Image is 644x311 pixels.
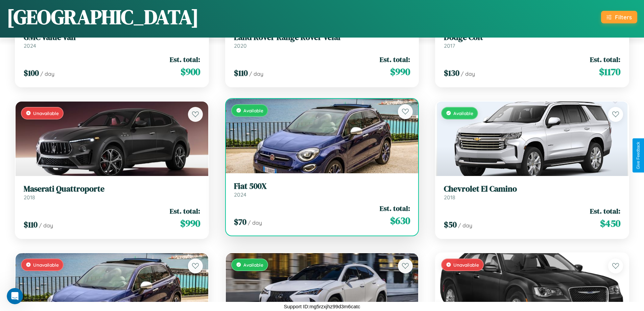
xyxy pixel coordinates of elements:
span: $ 110 [24,219,38,230]
a: Chevrolet El Camino2018 [444,184,620,201]
span: Est. total: [380,54,410,64]
span: Available [453,110,473,116]
a: Maserati Quattroporte2018 [24,184,200,201]
span: / day [39,222,53,229]
span: / day [461,70,475,77]
span: Available [243,262,263,268]
span: Unavailable [33,110,59,116]
div: Give Feedback [636,142,641,169]
h3: Chevrolet El Camino [444,184,620,194]
span: Available [243,108,263,113]
a: Land Rover Range Rover Velar2020 [234,32,410,49]
span: $ 1170 [599,65,620,79]
h3: Dodge Colt [444,32,620,42]
span: / day [40,70,54,77]
span: $ 990 [390,65,410,79]
span: 2024 [24,42,36,49]
button: Filters [601,11,637,23]
h3: Land Rover Range Rover Velar [234,32,410,42]
span: / day [458,222,472,229]
span: 2018 [444,194,455,201]
a: Fiat 500X2024 [234,181,410,198]
iframe: Intercom live chat [7,288,23,304]
span: 2024 [234,191,246,198]
span: $ 990 [180,217,200,230]
span: Unavailable [453,262,479,268]
span: $ 130 [444,67,459,79]
span: 2018 [24,194,35,201]
span: 2020 [234,42,247,49]
h3: GMC Value Van [24,32,200,42]
span: / day [249,70,263,77]
p: Support ID: mg5rzxjhz99d3m6catc [284,302,360,311]
span: Unavailable [33,262,59,268]
h3: Maserati Quattroporte [24,184,200,194]
span: $ 50 [444,219,457,230]
h3: Fiat 500X [234,181,410,191]
a: Dodge Colt2017 [444,32,620,49]
span: / day [248,219,262,226]
span: $ 100 [24,67,39,79]
span: Est. total: [170,206,200,216]
span: Est. total: [590,54,620,64]
span: Est. total: [380,203,410,213]
span: Est. total: [170,54,200,64]
span: 2017 [444,42,455,49]
span: $ 630 [390,214,410,227]
span: Est. total: [590,206,620,216]
h1: [GEOGRAPHIC_DATA] [7,3,199,31]
span: $ 450 [600,217,620,230]
a: GMC Value Van2024 [24,32,200,49]
span: $ 110 [234,67,248,79]
div: Filters [615,14,632,21]
span: $ 70 [234,216,246,227]
span: $ 900 [181,65,200,79]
